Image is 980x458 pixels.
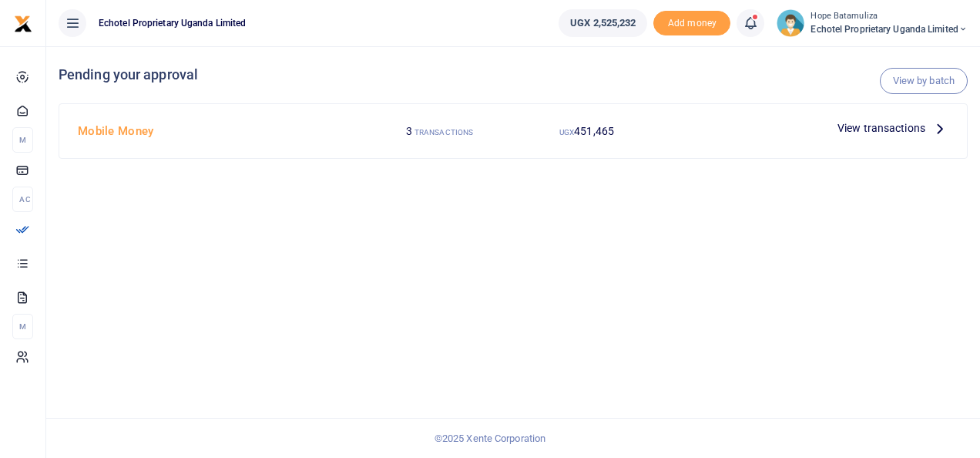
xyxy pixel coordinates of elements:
img: logo-small [14,15,32,33]
h4: Mobile Money [78,123,360,140]
li: M [12,127,33,153]
img: profile-user [777,9,804,37]
span: 3 [406,125,412,137]
li: Wallet ballance [552,9,653,37]
span: UGX 2,525,232 [570,15,636,31]
li: Toup your wallet [653,11,730,36]
a: profile-user Hope Batamuliza Echotel Proprietary Uganda Limited [777,9,968,37]
a: UGX 2,525,232 [559,9,647,37]
span: Echotel Proprietary Uganda Limited [811,22,968,36]
small: Hope Batamuliza [811,10,968,23]
span: Add money [653,11,730,36]
small: UGX [559,128,574,136]
li: Ac [12,187,33,212]
span: 451,465 [574,125,614,137]
a: View by batch [880,68,968,94]
li: M [12,314,33,339]
small: TRANSACTIONS [414,128,473,136]
a: Add money [653,16,730,28]
span: View transactions [837,120,925,136]
span: Echotel Proprietary Uganda Limited [92,16,252,30]
a: logo-small logo-large logo-large [14,17,32,29]
h4: Pending your approval [59,66,968,83]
